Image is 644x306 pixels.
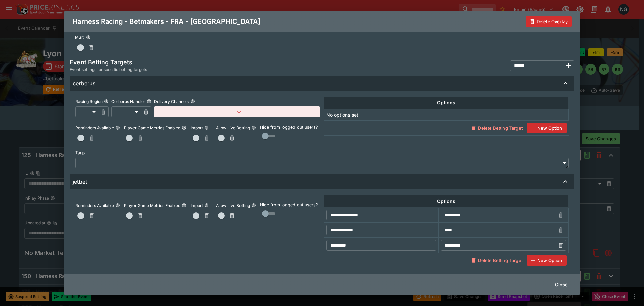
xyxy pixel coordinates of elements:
p: Hide from logged out users? [260,124,320,131]
p: Multi [75,34,85,40]
button: New Option [527,255,567,266]
button: Player Game Metrics Enabled [182,125,186,130]
td: No options set [324,109,569,121]
button: Cerberus Handler [147,99,151,104]
p: Player Game Metrics Enabled [124,125,180,131]
h6: cerberus [73,80,96,87]
p: Cerberus Handler [111,99,145,104]
span: Event settings for specific betting targets [70,66,147,73]
h4: Harness Racing - Betmakers - FRA - [GEOGRAPHIC_DATA] [72,17,260,26]
p: Import [191,125,203,131]
button: Import [204,203,209,208]
h5: Event Betting Targets [70,58,147,66]
button: Multi [86,35,91,40]
p: Allow Live Betting [216,125,250,131]
p: Import [191,203,203,208]
button: Close [551,279,572,290]
button: Delete Betting Target [467,123,526,133]
button: New Option [527,123,567,133]
p: Delivery Channels [154,99,189,104]
p: Allow Live Betting [216,203,250,208]
button: Allow Live Betting [251,125,256,130]
button: Delete Overlay [526,16,572,27]
button: Import [204,125,209,130]
p: Player Game Metrics Enabled [124,203,180,208]
button: Player Game Metrics Enabled [182,203,186,208]
button: Allow Live Betting [251,203,256,208]
button: Racing Region [104,99,109,104]
button: Reminders Available [115,125,120,130]
h6: jetbet [73,178,87,185]
th: Options [324,195,569,208]
p: Reminders Available [75,125,114,131]
button: Reminders Available [115,203,120,208]
button: Delivery Channels [190,99,195,104]
p: Racing Region [75,99,103,104]
button: Delete Betting Target [467,255,526,266]
p: Reminders Available [75,203,114,208]
p: Hide from logged out users? [260,202,320,208]
th: Options [324,97,569,109]
p: Tags [75,150,85,156]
